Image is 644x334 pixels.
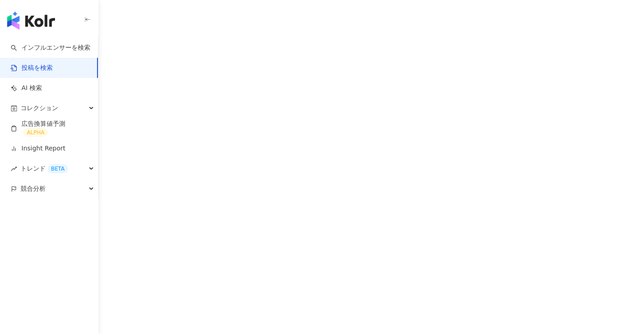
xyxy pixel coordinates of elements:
[47,164,68,173] div: BETA
[21,98,58,118] span: コレクション
[11,43,90,52] a: searchインフルエンサーを検索
[11,166,17,172] span: rise
[11,120,91,137] a: 広告換算値予測ALPHA
[7,12,55,30] img: logo
[11,144,65,153] a: Insight Report
[11,64,53,73] a: 投稿を検索
[11,84,42,93] a: AI 検索
[21,179,46,199] span: 競合分析
[21,158,68,179] span: トレンド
